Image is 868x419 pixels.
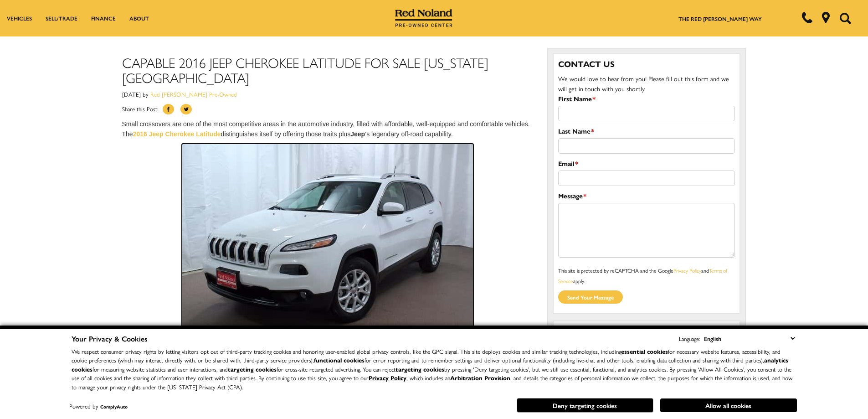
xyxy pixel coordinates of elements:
[369,373,406,382] a: Privacy Policy
[122,90,141,98] span: [DATE]
[450,373,510,382] strong: Arbitration Provision
[558,266,727,285] small: This site is protected by reCAPTCHA and the Google and apply.
[133,130,221,138] a: 2016 Jeep Cherokee Latitude
[621,347,668,356] strong: essential cookies
[558,74,729,93] span: We would love to hear from you! Please fill out this form and we will get in touch with you shortly.
[395,9,452,27] img: Red Noland Pre-Owned
[517,398,653,413] button: Deny targeting cookies
[143,90,149,98] span: by
[72,356,788,373] strong: analytics cookies
[69,403,128,409] div: Powered by
[660,398,797,412] button: Allow all cookies
[350,130,365,138] strong: Jeep
[150,90,237,98] a: Red [PERSON_NAME] Pre-Owned
[395,12,452,21] a: Red Noland Pre-Owned
[72,333,148,344] span: Your Privacy & Cookies
[673,266,701,274] a: Privacy Policy
[395,365,444,373] strong: targeting cookies
[678,15,762,23] a: The Red [PERSON_NAME] Way
[228,365,277,373] strong: targeting cookies
[122,119,534,139] p: Small crossovers are one of the most competitive areas in the automotive industry, filled with af...
[558,59,735,69] h3: Contact Us
[558,290,623,304] input: Send your message
[182,144,473,338] img: 2016 Jeep Cherokee Latutude SUV For Sale Red Noland Pre-Owned
[558,191,586,201] label: Message
[100,403,128,410] a: ComplyAuto
[558,93,596,103] label: First Name
[122,104,534,119] div: Share this Post:
[72,347,797,392] p: We respect consumer privacy rights by letting visitors opt out of third-party tracking cookies an...
[558,266,727,285] a: Terms of Service
[836,0,854,36] button: Open the search field
[314,356,365,364] strong: functional cookies
[702,333,797,344] select: Language Select
[122,55,534,85] h1: Capable 2016 Jeep Cherokee Latitude For Sale [US_STATE][GEOGRAPHIC_DATA]
[558,126,594,136] label: Last Name
[679,336,700,341] div: Language:
[558,158,578,168] label: Email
